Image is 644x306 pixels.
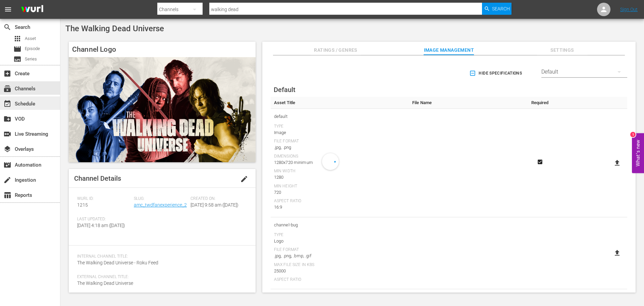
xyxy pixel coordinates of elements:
button: Search [482,3,512,15]
span: channel-bug [274,221,406,229]
span: Internal Channel Title: [77,254,244,259]
div: Logo [274,238,406,245]
div: 1 [630,132,636,137]
button: edit [236,171,252,187]
span: Create [3,70,11,78]
div: .jpg, .png [274,144,406,151]
th: Asset Title [271,97,409,109]
a: Sign Out [620,7,638,12]
div: 16:9 [274,204,406,211]
span: default [274,112,406,121]
div: .jpg, .png, .bmp, .gif [274,253,406,259]
span: edit [240,175,248,183]
div: Default [541,62,627,81]
span: Search [3,23,11,31]
span: Search [492,3,510,15]
button: Hide Specifications [468,64,525,83]
span: External Channel Title: [77,274,244,280]
span: Asset [25,35,36,42]
span: [DATE] 9:58 am ([DATE]) [191,202,238,208]
div: Image [274,129,406,136]
div: File Format [274,139,406,144]
span: Bits Tile [274,293,406,301]
span: Settings [537,46,587,54]
span: Last Updated: [77,217,130,222]
span: Schedule [3,100,11,108]
div: 1280 [274,174,406,181]
div: Aspect Ratio [274,199,406,204]
span: The Walking Dead Universe [65,24,164,33]
div: Min Height [274,184,406,189]
span: menu [4,5,12,13]
span: Channel Details [74,174,121,182]
a: amc_twdfanexperience_2 [134,202,187,208]
span: Reports [3,191,11,199]
div: 720 [274,189,406,196]
span: 1215 [77,202,88,208]
span: Image Management [424,46,474,54]
th: Required [525,97,554,109]
div: File Format [274,247,406,253]
span: Ingestion [3,176,11,184]
span: Automation [3,161,11,169]
span: create_new_folder [3,115,11,123]
span: Created On: [191,196,244,202]
span: Ratings / Genres [311,46,361,54]
div: Type [274,124,406,129]
img: ans4CAIJ8jUAAAAAAAAAAAAAAAAAAAAAAAAgQb4GAAAAAAAAAAAAAAAAAAAAAAAAJMjXAAAAAAAAAAAAAAAAAAAAAAAAgAT5G... [16,2,48,17]
div: Type [274,232,406,238]
span: Asset [13,35,21,43]
div: 1280x720 minimum [274,159,406,166]
span: Default [274,86,296,94]
span: Episode [25,45,40,52]
span: The Walking Dead Universe - Roku Feed [77,260,158,265]
span: Channels [3,85,11,93]
span: Overlays [3,145,11,153]
span: Episode [13,45,21,53]
div: Min Width [274,169,406,174]
div: Max File Size In Kbs [274,262,406,268]
img: The Walking Dead Universe [69,57,256,162]
div: 25000 [274,268,406,274]
th: File Name [409,97,525,109]
svg: Required [536,159,544,165]
span: [DATE] 4:18 am ([DATE]) [77,223,125,228]
span: Series [13,55,21,63]
div: Dimensions [274,154,406,159]
span: Wurl ID: [77,196,130,202]
div: Aspect Ratio [274,277,406,282]
span: Hide Specifications [471,70,522,77]
span: Series [25,56,37,62]
span: Slug: [134,196,187,202]
button: Open Feedback Widget [632,133,644,173]
h4: Channel Logo [69,42,256,57]
span: The Walking Dead Universe [77,280,133,286]
span: Live Streaming [3,130,11,138]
